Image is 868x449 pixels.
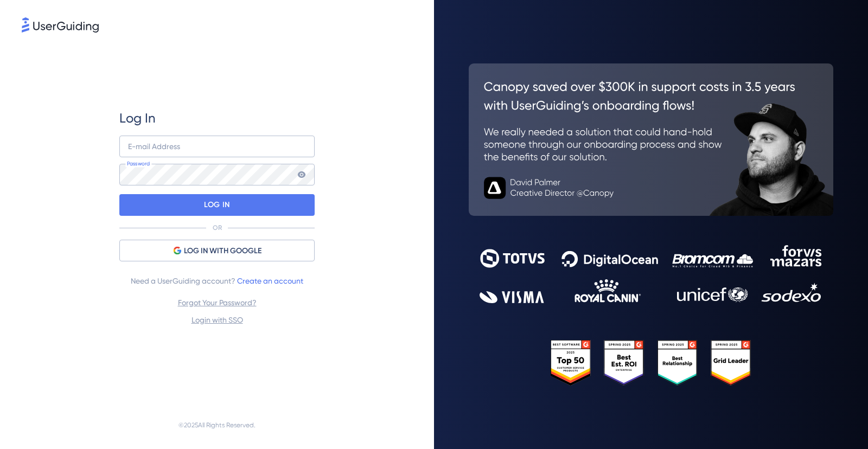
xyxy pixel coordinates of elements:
img: 26c0aa7c25a843aed4baddd2b5e0fa68.svg [469,63,833,216]
span: LOG IN WITH GOOGLE [184,245,261,258]
p: OR [213,223,222,232]
img: 9302ce2ac39453076f5bc0f2f2ca889b.svg [480,245,822,304]
span: Need a UserGuiding account? [131,274,303,287]
a: Login with SSO [192,316,243,324]
span: © 2025 All Rights Reserved. [178,419,256,432]
img: 25303e33045975176eb484905ab012ff.svg [551,340,751,386]
input: example@company.com [119,136,315,157]
a: Create an account [237,277,303,285]
a: Forgot Your Password? [178,298,257,307]
span: Log In [119,110,156,127]
img: 8faab4ba6bc7696a72372aa768b0286c.svg [22,17,99,33]
p: LOG IN [204,196,229,214]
